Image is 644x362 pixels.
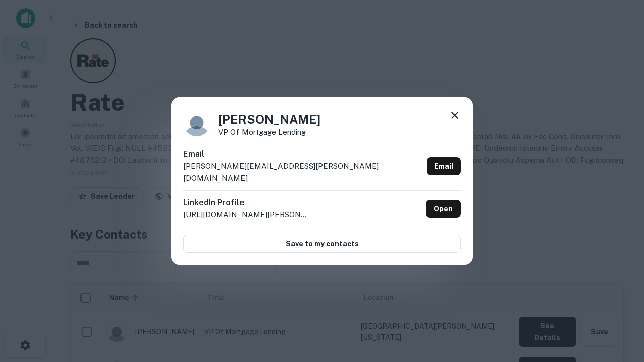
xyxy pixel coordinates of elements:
a: Email [427,157,461,175]
a: Open [426,200,461,218]
img: 9c8pery4andzj6ohjkjp54ma2 [183,109,210,136]
h4: [PERSON_NAME] [218,110,320,128]
p: [PERSON_NAME][EMAIL_ADDRESS][PERSON_NAME][DOMAIN_NAME] [183,160,423,184]
iframe: Chat Widget [594,249,644,298]
p: [URL][DOMAIN_NAME][PERSON_NAME] [183,209,309,221]
h6: LinkedIn Profile [183,197,309,209]
h6: Email [183,148,423,160]
p: VP of Mortgage Lending [218,128,320,136]
button: Save to my contacts [183,235,461,253]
